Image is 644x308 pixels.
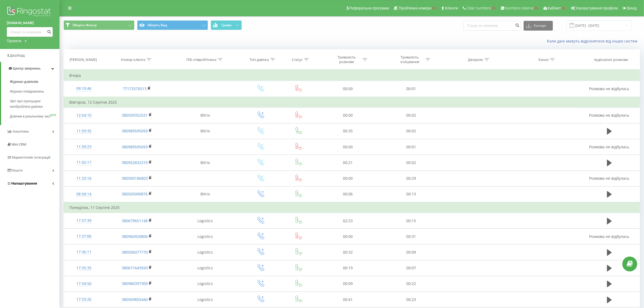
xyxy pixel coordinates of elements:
[445,6,458,10] span: Клієнти
[69,142,99,152] div: 11:59:23
[379,229,442,244] td: 00:31
[69,173,99,184] div: 11:33:16
[589,113,629,118] span: Розмова не відбулась
[69,294,99,305] div: 17:33:26
[594,57,628,62] div: Аудіозапис розмови
[7,20,53,26] a: [DOMAIN_NAME]
[332,55,361,64] div: Тривалість розмови
[10,79,38,84] span: Журнал дзвінків
[7,27,53,37] input: Пошук за номером
[72,23,97,27] span: Оберіть Фільтр
[122,281,148,286] a: 380980397309
[379,155,442,171] td: 00:02
[12,155,51,159] span: Маркетплейс інтеграцій
[64,20,134,30] button: Оберіть Фільтр
[10,96,60,112] a: Звіт про пропущені необроблені дзвінки
[122,113,148,118] a: 380509352531
[589,144,629,149] span: Розмова не відбулась
[10,53,25,57] span: Дашборд
[10,89,44,94] span: Журнал повідомлень
[11,181,37,185] span: Налаштування
[12,168,22,172] span: Кошти
[69,215,99,226] div: 17:37:39
[122,297,148,302] a: 380509855440
[379,260,442,276] td: 00:07
[316,81,379,97] td: 00:00
[69,83,99,94] div: 09:10:46
[7,38,21,44] div: Проекти
[316,139,379,155] td: 00:00
[316,229,379,244] td: 00:00
[10,99,57,109] span: Звіт про пропущені необроблені дзвінки
[379,186,442,202] td: 00:13
[211,20,242,30] button: Графік
[121,57,145,62] div: Номер клієнта
[316,155,379,171] td: 00:21
[468,57,483,62] div: Джерело
[122,250,148,255] a: 380506077770
[122,128,148,133] a: 380989595059
[10,77,60,87] a: Журнал дзвінків
[1,62,60,75] a: Центр звернень
[69,278,99,289] div: 17:34:50
[122,160,148,165] a: 380952832319
[70,57,97,62] div: [PERSON_NAME]
[576,6,618,10] span: Налаштування профілю
[316,260,379,276] td: 00:19
[221,23,232,27] span: Графік
[170,229,241,244] td: Logistics
[539,57,549,62] div: Канал
[122,191,148,196] a: 380505090876
[589,176,629,181] span: Розмова не відбулась
[170,276,241,291] td: Logistics
[379,107,442,123] td: 00:02
[122,176,148,181] a: 380500186803
[316,292,379,307] td: 00:41
[64,97,640,108] td: Вівторок, 12 Серпня 2025
[64,70,640,81] td: Вчора
[122,265,148,270] a: 380671643920
[122,234,148,239] a: 380960920806
[13,66,41,70] span: Центр звернень
[69,247,99,257] div: 17:36:11
[69,126,99,136] div: 11:59:35
[10,114,50,119] span: Дзвінки в реальному часі
[10,87,60,96] a: Журнал повідомлень
[316,186,379,202] td: 00:06
[379,139,442,155] td: 00:01
[379,213,442,229] td: 00:15
[170,244,241,260] td: Logistics
[316,244,379,260] td: 00:32
[69,110,99,121] div: 12:54:10
[395,55,424,64] div: Тривалість очікування
[379,276,442,291] td: 00:22
[524,21,553,31] button: Експорт
[379,244,442,260] td: 00:09
[170,213,241,229] td: Logistics
[170,186,241,202] td: Bitrix
[69,231,99,242] div: 17:37:00
[69,263,99,273] div: 17:35:35
[627,6,637,10] span: Вихід
[292,57,303,62] div: Статус
[69,189,99,199] div: 08:58:14
[170,260,241,276] td: Logistics
[10,112,60,121] a: Дзвінки в реальному часіNEW
[379,171,442,186] td: 00:29
[548,6,561,10] span: Кабінет
[170,123,241,139] td: Bitrix
[316,107,379,123] td: 00:00
[137,20,208,30] button: Оберіть Вид
[170,292,241,307] td: Logistics
[464,21,521,31] input: Пошук за номером
[170,155,241,171] td: Bitrix
[250,57,269,62] div: Тип дзвінка
[122,144,148,149] a: 380989595059
[467,6,491,10] span: Clear numbers
[547,38,640,44] a: Коли дані можуть відрізнятися вiд інших систем
[316,276,379,291] td: 00:09
[12,142,26,146] span: Mini CRM
[122,218,148,223] a: 380679651148
[316,213,379,229] td: 02:23
[589,86,629,91] span: Розмова не відбулась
